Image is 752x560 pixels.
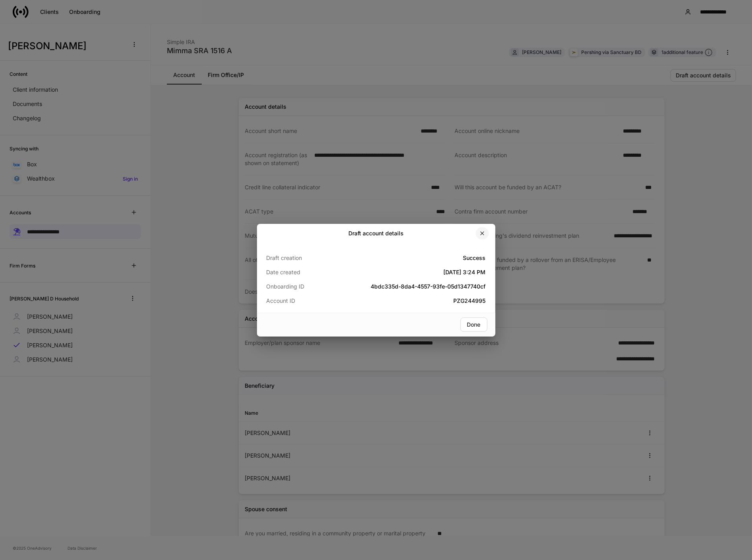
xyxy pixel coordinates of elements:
[348,229,404,237] h2: Draft account details
[267,268,340,276] p: Date created
[460,318,487,332] button: Done
[340,268,486,276] h5: [DATE] 3:24 PM
[340,254,486,262] h5: Success
[267,283,340,291] p: Onboarding ID
[267,254,340,262] p: Draft creation
[267,297,340,305] p: Account ID
[340,297,486,305] h5: PZG244995
[340,283,486,291] h5: 4bdc335d-8da4-4557-93fe-05d1347740cf
[467,322,481,327] div: Done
